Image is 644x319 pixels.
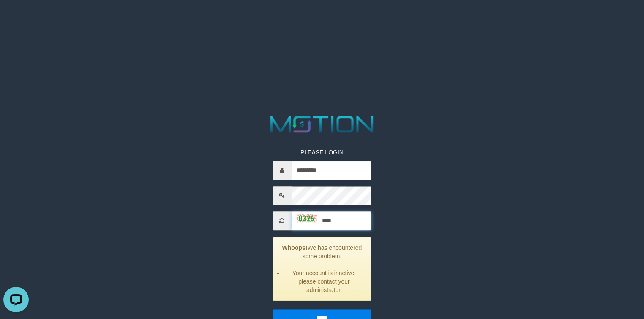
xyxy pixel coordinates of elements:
strong: Whoops! [282,244,308,251]
button: Open LiveChat chat widget [3,3,29,29]
p: PLEASE LOGIN [273,148,371,157]
li: Your account is inactive, please contact your administrator. [284,269,365,294]
div: We has encountered some problem. [273,237,371,301]
img: captcha [296,214,317,222]
img: MOTION_logo.png [266,113,379,135]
